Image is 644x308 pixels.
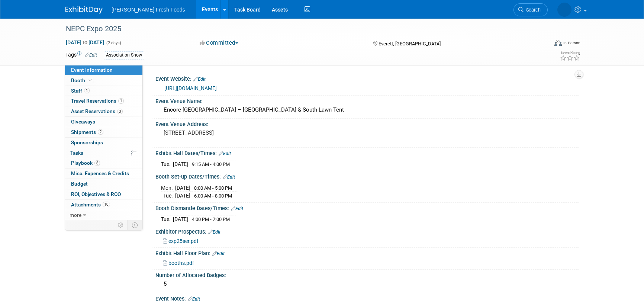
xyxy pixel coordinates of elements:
a: Edit [193,77,206,82]
td: Personalize Event Tab Strip [115,220,128,230]
span: 6 [94,160,100,166]
span: Attachments [71,202,110,208]
a: Shipments2 [65,127,142,137]
span: Budget [71,181,88,187]
span: Tasks [70,150,83,156]
img: Format-Inperson.png [554,40,562,46]
span: [PERSON_NAME] Fresh Foods [112,7,185,13]
td: Tags [65,51,97,60]
span: Asset Reservations [71,108,123,114]
a: Travel Reservations1 [65,96,142,106]
span: 4:00 PM - 7:00 PM [192,216,230,222]
a: Edit [208,230,220,235]
div: Event Notes: [155,293,579,303]
td: Tue. [161,215,173,223]
a: Edit [212,251,225,256]
a: Search [513,3,548,16]
span: Giveaways [71,119,95,125]
div: Booth Set-up Dates/Times: [155,171,579,181]
a: Giveaways [65,117,142,127]
div: Exhibitor Prospectus: [155,226,579,236]
img: ExhibitDay [65,6,103,14]
div: Encore [GEOGRAPHIC_DATA] – [GEOGRAPHIC_DATA] & South Lawn Tent [161,104,573,116]
span: Travel Reservations [71,98,124,104]
a: Misc. Expenses & Credits [65,169,142,179]
a: Staff1 [65,86,142,96]
span: Misc. Expenses & Credits [71,170,129,176]
a: Edit [223,174,235,180]
a: [URL][DOMAIN_NAME] [164,85,217,91]
span: Event Information [71,67,113,73]
a: Playbook6 [65,158,142,168]
div: Booth Dismantle Dates/Times: [155,203,579,212]
span: more [70,212,81,218]
div: Event Rating [560,51,580,55]
span: 6:00 AM - 8:00 PM [194,193,232,199]
td: [DATE] [173,215,188,223]
i: Booth reservation complete [88,78,92,82]
img: Courtney Law [557,3,571,17]
a: Attachments10 [65,200,142,210]
pre: [STREET_ADDRESS] [164,129,323,136]
td: Mon. [161,184,175,192]
a: Edit [85,52,97,58]
a: Tasks [65,148,142,158]
span: ROI, Objectives & ROO [71,191,121,197]
div: NEPC Expo 2025 [63,22,537,36]
span: (2 days) [106,41,121,45]
a: Edit [231,206,243,211]
div: Exhibit Hall Floor Plan: [155,248,579,257]
a: Booth [65,76,142,86]
span: Everett, [GEOGRAPHIC_DATA] [379,41,441,46]
a: Edit [188,296,200,302]
div: Event Venue Address: [155,119,579,128]
span: 3 [117,109,123,114]
span: 9:15 AM - 4:00 PM [192,161,230,167]
td: Toggle Event Tabs [128,220,143,230]
span: Playbook [71,160,100,166]
a: Budget [65,179,142,189]
span: 1 [84,88,90,93]
span: Booth [71,77,94,83]
div: Event Venue Name: [155,96,579,105]
span: to [81,39,88,45]
td: [DATE] [173,160,188,168]
a: Event Information [65,65,142,75]
span: Search [524,7,541,13]
td: [DATE] [175,192,190,200]
td: Tue. [161,192,175,200]
span: [DATE] [DATE] [65,39,104,46]
div: Event Website: [155,73,579,83]
td: Tue. [161,160,173,168]
div: Number of Allocated Badges: [155,270,579,279]
span: 8:00 AM - 5:00 PM [194,185,232,191]
span: Staff [71,88,90,94]
span: 1 [118,98,124,104]
div: 5 [161,278,573,290]
td: [DATE] [175,184,190,192]
span: booths.pdf [168,260,194,266]
button: Committed [197,39,241,47]
a: Edit [219,151,231,156]
div: Event Format [504,39,580,50]
span: exp25ser.pdf [168,238,199,244]
a: exp25ser.pdf [163,238,199,244]
div: Exhibit Hall Dates/Times: [155,148,579,157]
a: ROI, Objectives & ROO [65,189,142,199]
span: Shipments [71,129,103,135]
span: Sponsorships [71,139,103,145]
span: 2 [98,129,103,135]
div: In-Person [563,40,580,46]
a: Asset Reservations3 [65,106,142,116]
span: 10 [103,202,110,207]
a: booths.pdf [163,260,194,266]
a: Sponsorships [65,138,142,148]
a: more [65,210,142,220]
div: Association Show [104,51,144,59]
